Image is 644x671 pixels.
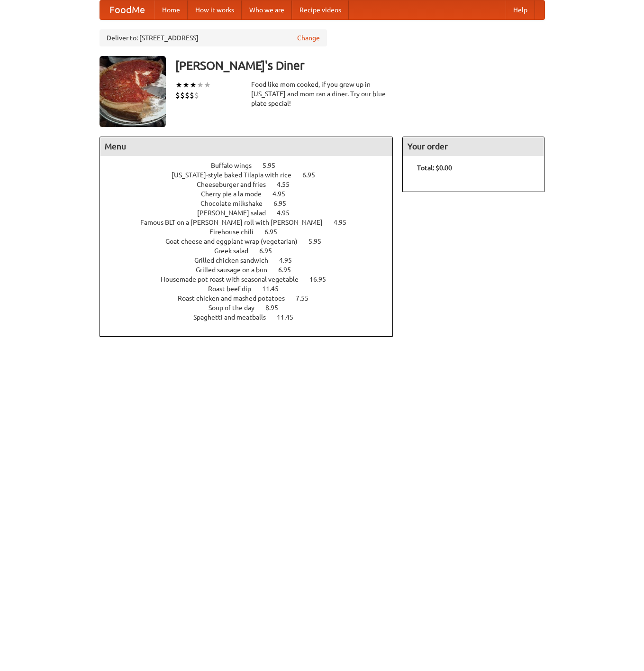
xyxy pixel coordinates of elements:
[197,181,275,188] span: Cheeseburger and fries
[172,171,333,179] a: [US_STATE]-style baked Tilapia with rice 6.95
[308,238,331,245] span: 5.95
[197,209,307,217] a: [PERSON_NAME] salad 4.95
[193,313,311,321] a: Spaghetti and meatballs 11.45
[264,228,287,236] span: 6.95
[209,228,295,236] a: Firehouse chili 6.95
[302,171,325,179] span: 6.95
[197,80,204,90] li: ★
[140,219,364,226] a: Famous BLT on a [PERSON_NAME] roll with [PERSON_NAME] 4.95
[208,285,261,293] span: Roast beef dip
[175,56,545,75] h3: [PERSON_NAME]'s Diner
[211,162,261,169] span: Buffalo wings
[172,171,301,179] span: [US_STATE]-style baked Tilapia with rice
[209,304,264,312] span: Soup of the day
[209,304,296,312] a: Soup of the day 8.95
[209,228,263,236] span: Firehouse chili
[204,80,211,90] li: ★
[197,209,275,217] span: [PERSON_NAME] salad
[200,200,304,207] a: Chocolate milkshake 6.95
[259,247,281,255] span: 6.95
[140,219,332,226] span: Famous BLT on a [PERSON_NAME] roll with [PERSON_NAME]
[265,304,288,312] span: 8.95
[161,276,308,283] span: Housemade pot roast with seasonal vegetable
[277,181,299,188] span: 4.55
[251,80,393,108] div: Food like mom cooked, if you grew up in [US_STATE] and mom ran a diner. Try our blue plate special!
[197,181,307,188] a: Cheeseburger and fries 4.55
[296,294,318,302] span: 7.55
[190,90,194,101] li: $
[196,266,308,274] a: Grilled sausage on a bun 6.95
[201,190,271,198] span: Cherry pie a la mode
[193,313,275,321] span: Spaghetti and meatballs
[273,200,296,207] span: 6.95
[100,29,327,46] div: Deliver to: [STREET_ADDRESS]
[242,0,292,19] a: Who we are
[175,80,182,90] li: ★
[178,294,294,302] span: Roast chicken and mashed potatoes
[165,238,339,245] a: Goat cheese and eggplant wrap (vegetarian) 5.95
[417,164,452,172] b: Total: $0.00
[165,238,307,245] span: Goat cheese and eggplant wrap (vegetarian)
[403,137,544,156] h4: Your order
[201,190,303,198] a: Cherry pie a la mode 4.95
[180,90,185,101] li: $
[100,137,393,156] h4: Menu
[100,56,166,127] img: angular.jpg
[334,219,356,226] span: 4.95
[188,0,242,19] a: How it works
[272,190,295,198] span: 4.95
[194,257,309,264] a: Grilled chicken sandwich 4.95
[506,0,535,19] a: Help
[161,276,344,283] a: Housemade pot roast with seasonal vegetable 16.95
[292,0,349,19] a: Recipe videos
[185,90,190,101] li: $
[297,33,320,43] a: Change
[214,247,258,255] span: Greek salad
[211,162,293,169] a: Buffalo wings 5.95
[182,80,190,90] li: ★
[277,313,303,321] span: 11.45
[178,294,326,302] a: Roast chicken and mashed potatoes 7.55
[278,266,300,274] span: 6.95
[194,90,199,101] li: $
[279,257,301,264] span: 4.95
[277,209,299,217] span: 4.95
[309,276,336,283] span: 16.95
[263,162,285,169] span: 5.95
[154,0,188,19] a: Home
[175,90,180,101] li: $
[196,266,277,274] span: Grilled sausage on a bun
[214,247,290,255] a: Greek salad 6.95
[100,0,154,19] a: FoodMe
[190,80,197,90] li: ★
[262,285,288,293] span: 11.45
[208,285,296,293] a: Roast beef dip 11.45
[200,200,272,207] span: Chocolate milkshake
[194,257,278,264] span: Grilled chicken sandwich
